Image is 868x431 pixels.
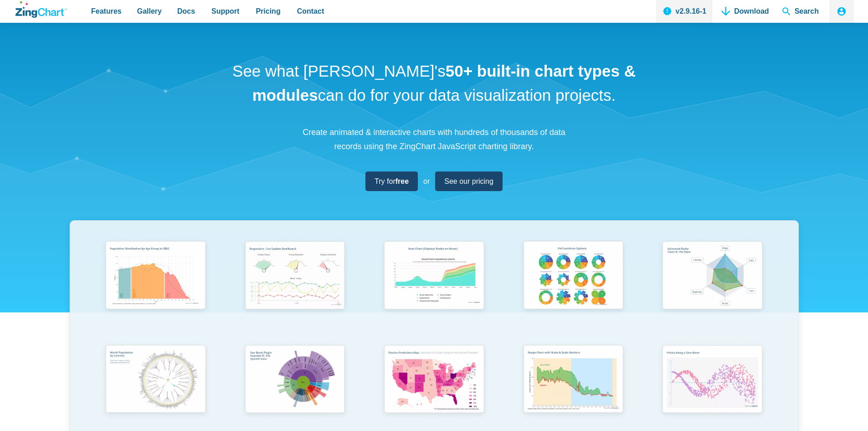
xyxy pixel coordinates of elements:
[137,5,162,17] span: Gallery
[86,237,226,340] a: Population Distribution by Age Group in 2052
[239,341,350,420] img: Sun Burst Plugin Example ft. File System Data
[518,237,629,316] img: Pie Transform Options
[100,237,211,316] img: Population Distribution by Age Group in 2052
[503,237,643,340] a: Pie Transform Options
[225,237,365,340] a: Responsive Live Update Dashboard
[435,171,503,191] a: See our pricing
[15,1,67,18] a: ZingChart Logo. Click to return to the homepage
[252,62,636,104] strong: 50+ built-in chart types & modules
[177,5,195,17] span: Docs
[444,175,493,187] span: See our pricing
[657,341,768,420] img: Points Along a Sine Wave
[643,237,782,340] a: Animated Radar Chart ft. Pet Data
[395,177,409,185] strong: free
[91,5,122,17] span: Features
[229,59,639,107] h1: See what [PERSON_NAME]'s can do for your data visualization projects.
[378,237,489,316] img: Area Chart (Displays Nodes on Hover)
[518,341,629,421] img: Range Chart with Rultes & Scale Markers
[378,341,489,420] img: Election Predictions Map
[657,237,768,316] img: Animated Radar Chart ft. Pet Data
[256,5,280,17] span: Pricing
[375,175,409,187] span: Try for
[423,175,430,187] span: or
[365,171,418,191] a: Try forfree
[100,341,211,421] img: World Population by Country
[365,237,504,340] a: Area Chart (Displays Nodes on Hover)
[211,5,239,17] span: Support
[298,125,571,153] p: Create animated & interactive charts with hundreds of thousands of data records using the ZingCha...
[297,5,324,17] span: Contact
[239,237,350,316] img: Responsive Live Update Dashboard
